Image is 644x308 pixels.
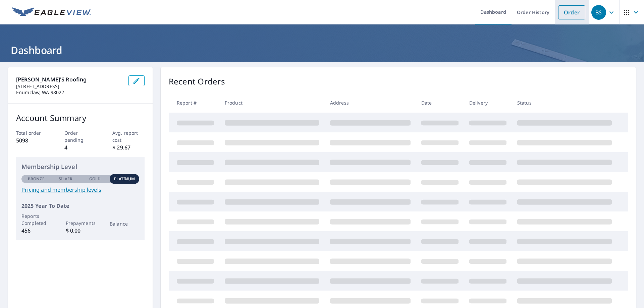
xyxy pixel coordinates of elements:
[16,129,48,136] p: Total order
[464,93,512,113] th: Delivery
[16,136,48,144] p: 5098
[16,75,123,83] p: [PERSON_NAME]'s Roofing
[169,75,225,87] p: Recent Orders
[21,186,139,194] a: Pricing and membership levels
[512,93,617,113] th: Status
[66,220,95,227] p: Prepayments
[8,43,636,57] h1: Dashboard
[59,176,73,182] p: Silver
[558,5,585,19] a: Order
[112,143,145,151] p: $ 29.67
[21,162,139,171] p: Membership Level
[64,129,97,143] p: Order pending
[416,93,464,113] th: Date
[114,176,135,182] p: Platinum
[219,93,325,113] th: Product
[110,220,139,227] p: Balance
[325,93,416,113] th: Address
[16,89,123,96] p: Enumclaw, WA 98022
[21,212,51,227] p: Reports Completed
[16,83,123,89] p: [STREET_ADDRESS]
[112,129,145,143] p: Avg. report cost
[66,227,95,235] p: $ 0.00
[89,176,101,182] p: Gold
[16,112,145,124] p: Account Summary
[21,202,139,210] p: 2025 Year To Date
[21,227,51,235] p: 456
[12,7,91,17] img: EV Logo
[28,176,45,182] p: Bronze
[169,93,219,113] th: Report #
[591,5,606,20] div: BS
[64,143,97,151] p: 4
